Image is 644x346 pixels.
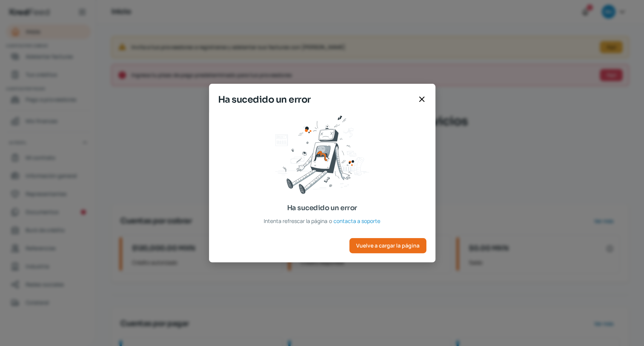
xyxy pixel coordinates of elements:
[356,243,420,248] span: Vuelve a cargar la página
[275,115,369,194] img: Ha sucedido un error
[218,93,414,106] span: Ha sucedido un error
[287,203,357,213] span: Ha sucedido un error
[349,238,426,253] button: Vuelve a cargar la página
[334,216,380,226] span: contacta a soporte
[264,216,327,226] span: Intenta refrescar la página
[329,216,332,226] span: o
